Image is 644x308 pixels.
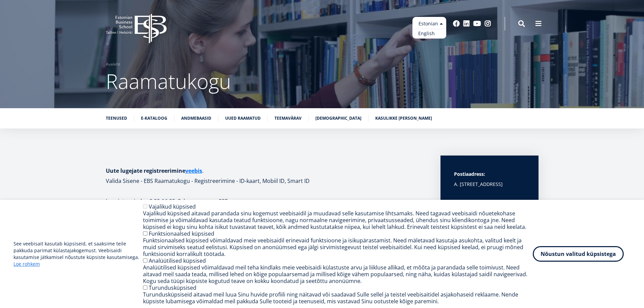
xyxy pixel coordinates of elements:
a: Avaleht [106,61,120,68]
a: English [412,29,446,39]
p: A. [STREET_ADDRESS] [454,179,525,189]
a: Linkedin [463,20,470,27]
div: Vajalikud küpsised aitavad parandada sinu kogemust veebisaidil ja muudavad selle kasutamise lihts... [143,210,533,230]
div: Analüütilised küpsised võimaldavad meil teha kindlaks meie veebisaidi külastuste arvu ja liikluse... [143,264,533,284]
a: Uued raamatud [225,115,261,122]
p: Raamatukogu [454,199,525,220]
a: Facebook [453,20,460,27]
label: Funktsionaalsed küpsised [149,230,214,237]
label: Turundusküpsised [149,284,196,291]
button: Nõustun valitud küpsistega [533,246,624,262]
div: Funktsionaalsed küpsised võimaldavad meie veebisaidil erinevaid funktsioone ja isikupärastamist. ... [143,237,533,257]
a: veebis [185,166,202,176]
div: Turundusküpsiseid aitavad meil luua Sinu huvide profiili ning näitavad või saadavad Sulle sellel ... [143,291,533,305]
h1: . Valida Sisene - EBS Raamatukogu - Registreerimine - ID-kaart, Mobiil ID, Smart ID [106,166,427,186]
label: Vajalikud küpsised [149,203,196,210]
p: See veebisait kasutab küpsiseid, et saaksime teile pakkuda parimat külastajakogemust. Veebisaidi ... [14,240,143,267]
a: Kasulikke [PERSON_NAME] [375,115,432,122]
a: [DEMOGRAPHIC_DATA] [315,115,361,122]
a: Teenused [106,115,127,122]
strong: Postiaadress: [454,171,485,177]
a: Andmebaasid [181,115,211,122]
a: E-kataloog [141,115,167,122]
a: Teemavärav [275,115,302,122]
span: Raamatukogu [106,67,231,95]
a: Youtube [473,20,481,27]
p: Lugejateenindus 9.00-16.00, 2. korrus, ruum 235 [106,196,427,206]
a: Loe rohkem [14,261,40,267]
a: Instagram [484,20,491,27]
label: Analüütilised küpsised [149,257,206,264]
strong: Uute lugejate registreerimine [106,167,202,174]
